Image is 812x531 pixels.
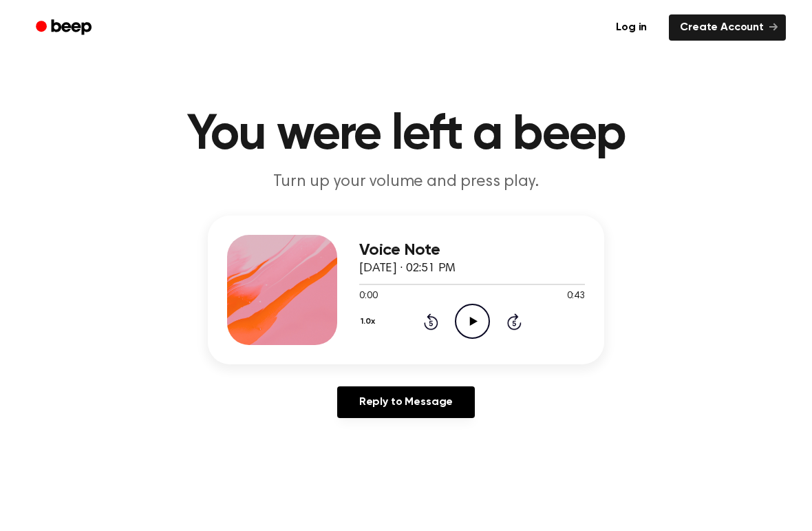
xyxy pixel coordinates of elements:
span: 0:00 [359,289,377,304]
h1: You were left a beep [54,110,758,160]
h3: Voice Note [359,241,585,260]
a: Log in [602,12,661,43]
p: Turn up your volume and press play. [142,171,670,194]
span: 0:43 [567,289,585,304]
a: Reply to Message [337,386,475,418]
a: Create Account [669,14,786,41]
button: 1.0x [359,310,380,333]
a: Beep [26,14,104,41]
span: [DATE] · 02:51 PM [359,262,456,275]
